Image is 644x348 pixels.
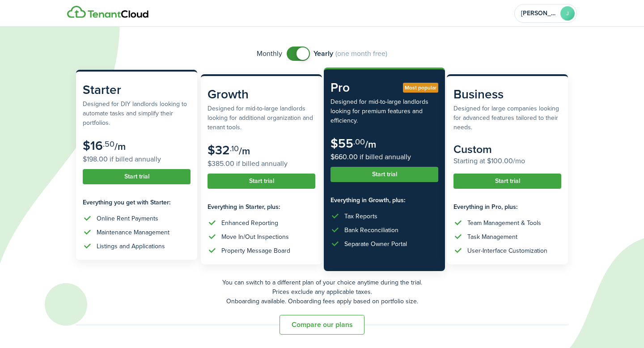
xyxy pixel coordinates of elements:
subscription-pricing-card-description: Designed for large companies looking for advanced features tailored to their needs. [453,104,561,132]
div: Listings and Applications [97,242,165,251]
subscription-pricing-card-price-annual: Starting at $100.00/mo [453,156,561,166]
subscription-pricing-card-title: Pro [330,78,438,97]
subscription-pricing-card-price-cents: .10 [230,143,239,154]
img: Logo [67,6,148,18]
subscription-pricing-card-features-title: Everything in Growth, plus: [330,195,438,205]
subscription-pricing-card-title: Starter [83,81,191,99]
div: User-Interface Customization [467,246,547,255]
subscription-pricing-card-price-amount: $55 [330,134,353,153]
button: Compare our plans [280,315,364,335]
div: Separate Owner Portal [344,239,407,249]
subscription-pricing-card-features-title: Everything you get with Starter: [83,198,191,207]
subscription-pricing-card-price-amount: Custom [453,141,492,157]
div: Property Message Board [221,246,290,255]
subscription-pricing-card-features-title: Everything in Starter, plus: [208,202,315,212]
avatar-text: J [560,6,575,21]
div: Maintenance Management [97,228,169,237]
div: Move In/Out Inspections [221,232,289,242]
subscription-pricing-card-description: Designed for mid-to-large landlords looking for premium features and efficiency. [330,97,438,125]
span: Monthly [257,48,282,59]
div: Bank Reconciliation [344,225,398,235]
subscription-pricing-card-description: Designed for mid-to-large landlords looking for additional organization and tenant tools. [208,104,315,132]
subscription-pricing-card-price-annual: $198.00 if billed annually [83,154,191,165]
subscription-pricing-card-price-period: /m [365,137,376,152]
button: Start trial [83,169,191,184]
subscription-pricing-card-title: Business [453,85,561,104]
span: John [521,10,557,17]
p: You can switch to a different plan of your choice anytime during the trial. Prices exclude any ap... [76,278,568,306]
subscription-pricing-card-price-period: /m [114,139,126,154]
subscription-pricing-card-price-annual: $385.00 if billed annually [208,158,315,169]
subscription-pricing-card-description: Designed for DIY landlords looking to automate tasks and simplify their portfolios. [83,99,191,127]
button: Start trial [208,174,315,189]
subscription-pricing-card-price-amount: $16 [83,136,103,155]
button: Start trial [453,174,561,189]
subscription-pricing-card-price-cents: .50 [103,138,114,150]
div: Tax Reports [344,212,377,221]
subscription-pricing-card-price-annual: $660.00 if billed annually [330,152,438,162]
subscription-pricing-card-title: Growth [208,85,315,104]
span: Most popular [405,84,436,92]
subscription-pricing-card-price-period: /m [239,144,250,158]
subscription-pricing-card-features-title: Everything in Pro, plus: [453,202,561,212]
div: Online Rent Payments [97,214,158,223]
subscription-pricing-card-price-amount: $32 [208,141,230,159]
button: Start trial [330,167,438,182]
subscription-pricing-card-price-cents: .00 [353,136,365,148]
button: Open menu [514,4,577,23]
div: Enhanced Reporting [221,218,278,228]
div: Team Management & Tools [467,218,541,228]
div: Task Management [467,232,517,242]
